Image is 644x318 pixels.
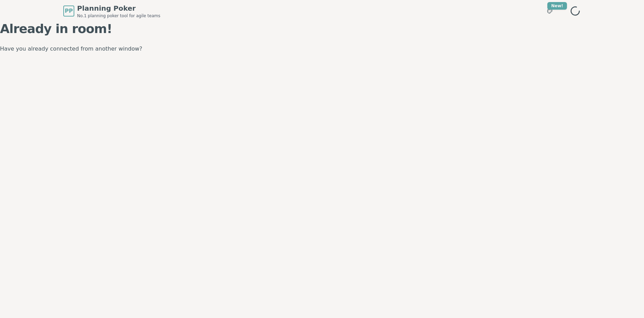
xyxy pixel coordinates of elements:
[77,3,160,13] span: Planning Poker
[544,5,556,17] button: New!
[65,7,73,15] span: PP
[547,2,567,10] div: New!
[77,13,160,19] span: No.1 planning poker tool for agile teams
[63,3,160,19] a: PPPlanning PokerNo.1 planning poker tool for agile teams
